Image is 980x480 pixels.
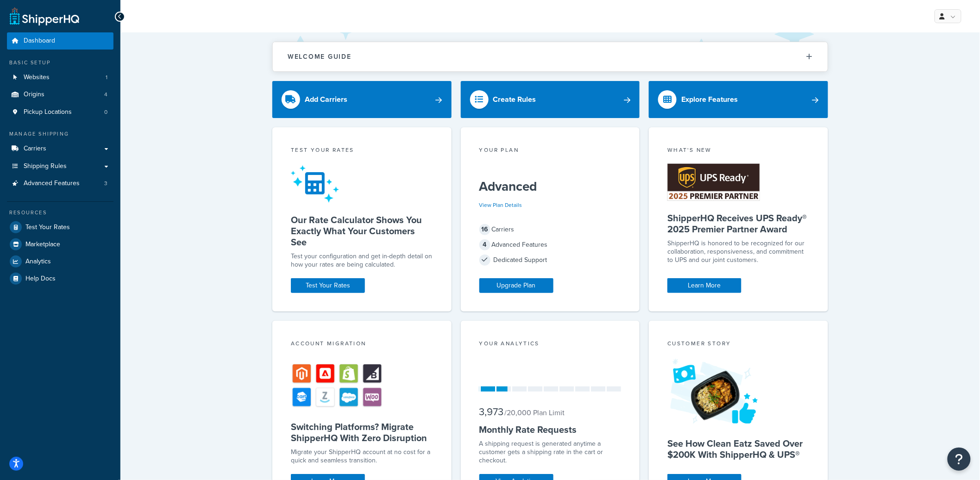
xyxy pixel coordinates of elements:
[479,224,490,235] span: 16
[24,37,55,45] span: Dashboard
[7,253,113,270] a: Analytics
[479,339,622,350] div: Your Analytics
[667,438,810,460] h5: See How Clean Eatz Saved Over $200K With ShipperHQ & UPS®
[7,86,113,103] li: Origins
[291,214,433,248] h5: Our Rate Calculator Shows You Exactly What Your Customers See
[291,252,433,269] div: Test your configuration and get in-depth detail on how your rates are being calculated.
[7,270,113,287] a: Help Docs
[667,339,810,350] div: Customer Story
[7,104,113,121] li: Pickup Locations
[291,448,433,465] div: Migrate your ShipperHQ account at no cost for a quick and seamless transition.
[479,201,522,209] a: View Plan Details
[7,175,113,192] li: Advanced Features
[948,448,971,471] button: Open Resource Center
[7,158,113,175] a: Shipping Rules
[25,241,60,249] span: Marketplace
[104,91,107,99] span: 4
[493,93,536,106] div: Create Rules
[7,219,113,236] a: Test Your Rates
[479,146,622,156] div: Your Plan
[305,93,347,106] div: Add Carriers
[7,130,113,138] div: Manage Shipping
[7,175,113,192] a: Advanced Features3
[479,238,622,251] div: Advanced Features
[7,69,113,86] a: Websites1
[24,180,80,187] span: Advanced Features
[479,239,490,250] span: 4
[7,140,113,157] a: Carriers
[291,278,365,293] a: Test Your Rates
[106,74,107,81] span: 1
[479,404,504,419] span: 3,973
[7,104,113,121] a: Pickup Locations0
[104,108,107,116] span: 0
[667,212,810,235] h5: ShipperHQ Receives UPS Ready® 2025 Premier Partner Award
[479,424,622,435] h5: Monthly Rate Requests
[24,91,44,99] span: Origins
[291,421,433,443] h5: Switching Platforms? Migrate ShipperHQ With Zero Disruption
[479,440,622,465] div: A shipping request is generated anytime a customer gets a shipping rate in the cart or checkout.
[7,86,113,103] a: Origins4
[479,223,622,236] div: Carriers
[479,278,553,293] a: Upgrade Plan
[24,74,50,81] span: Websites
[7,59,113,67] div: Basic Setup
[273,42,828,71] button: Welcome Guide
[25,275,56,283] span: Help Docs
[7,32,113,50] a: Dashboard
[291,339,433,350] div: Account Migration
[24,145,46,153] span: Carriers
[24,108,72,116] span: Pickup Locations
[667,278,741,293] a: Learn More
[7,209,113,217] div: Resources
[104,180,107,187] span: 3
[272,81,452,118] a: Add Carriers
[24,162,67,170] span: Shipping Rules
[25,224,70,231] span: Test Your Rates
[25,258,51,266] span: Analytics
[7,69,113,86] li: Websites
[667,239,810,264] p: ShipperHQ is honored to be recognized for our collaboration, responsiveness, and commitment to UP...
[7,236,113,253] a: Marketplace
[667,146,810,156] div: What's New
[291,146,433,156] div: Test your rates
[479,254,622,267] div: Dedicated Support
[505,407,565,418] small: / 20,000 Plan Limit
[288,53,352,60] h2: Welcome Guide
[649,81,828,118] a: Explore Features
[461,81,640,118] a: Create Rules
[681,93,738,106] div: Explore Features
[479,179,622,194] h5: Advanced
